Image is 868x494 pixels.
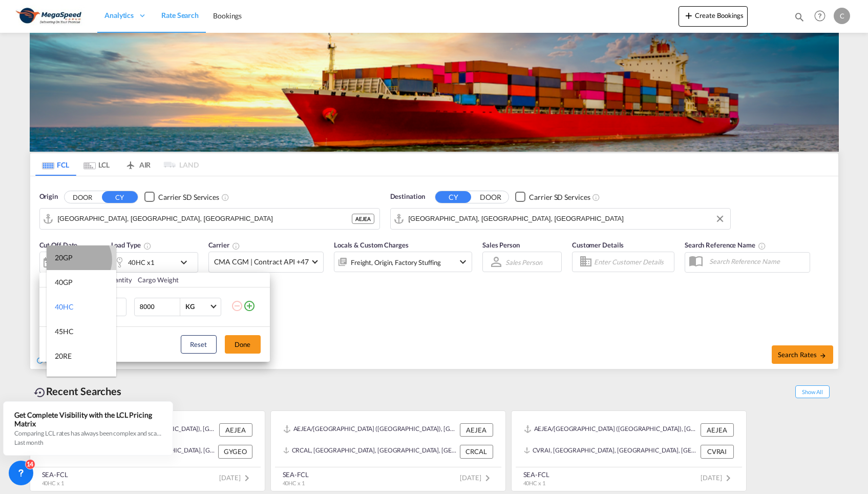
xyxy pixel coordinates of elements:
[55,302,74,312] div: 40HC
[55,326,74,337] div: 45HC
[55,253,73,263] div: 20GP
[55,351,72,361] div: 20RE
[55,376,72,386] div: 40RE
[55,277,73,287] div: 40GP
